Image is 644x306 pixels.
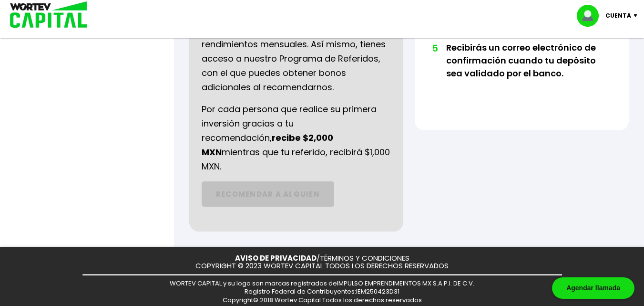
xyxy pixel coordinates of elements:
[577,5,605,27] img: profile-image
[605,9,631,23] p: Cuenta
[552,277,634,299] div: Agendar llamada
[170,279,474,288] span: WORTEV CAPITAL y su logo son marcas registradas de IMPULSO EMPRENDIMEINTOS MX S.A.P.I. DE C.V.
[202,181,334,207] a: RECOMENDAR A ALGUIEN
[631,14,644,17] img: icon-down
[195,262,449,270] p: COPYRIGHT © 2023 WORTEV CAPITAL TODOS LOS DERECHOS RESERVADOS
[202,102,391,174] p: Por cada persona que realice su primera inversión gracias a tu recomendación, mientras que tu ref...
[446,41,597,98] li: Recibirás un correo electrónico de confirmación cuando tu depósito sea validado por el banco.
[432,41,437,55] span: 5
[235,254,409,263] p: /
[320,253,409,263] a: TÉRMINOS Y CONDICIONES
[202,132,333,158] b: recibe $2,000 MXN
[223,295,422,305] span: Copyright© 2018 Wortev Capital Todos los derechos reservados
[245,287,399,296] span: Registro Federal de Contribuyentes: IEM250423D31
[235,253,317,263] a: AVISO DE PRIVACIDAD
